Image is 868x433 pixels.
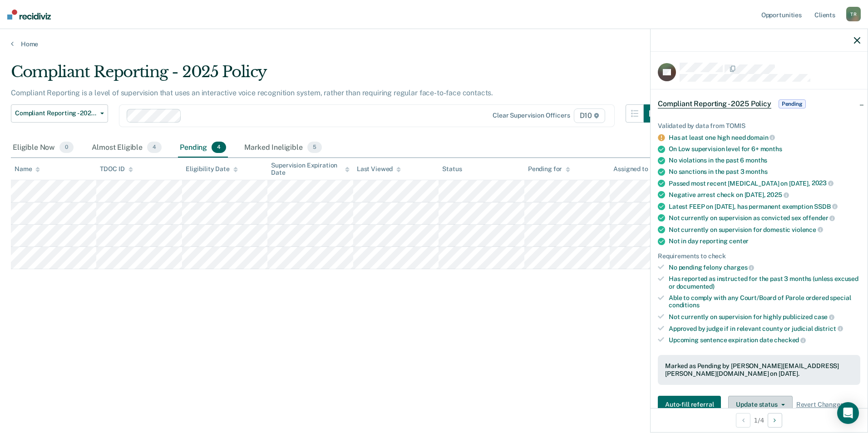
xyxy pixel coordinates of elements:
span: Pending [779,99,806,108]
div: Validated by data from TOMIS [658,122,860,130]
span: district [814,325,843,332]
div: Marked as Pending by [PERSON_NAME][EMAIL_ADDRESS][PERSON_NAME][DOMAIN_NAME] on [DATE]. [665,362,853,378]
button: Next Opportunity [768,413,782,428]
span: 2025 [767,191,789,198]
div: Not in day reporting [669,237,860,245]
div: Has reported as instructed for the past 3 months (unless excused or [669,275,860,290]
button: Update status [728,396,792,414]
span: months [760,145,782,153]
a: Home [11,40,857,48]
a: Navigate to form link [658,396,725,414]
span: checked [774,336,806,344]
span: SSDB [814,203,837,210]
div: Compliant Reporting - 2025 Policy [11,63,662,89]
div: Assigned to [613,165,656,173]
span: Revert Changes [796,401,843,408]
div: Latest FEEP on [DATE], has permanent exemption [669,202,860,211]
div: Compliant Reporting - 2025 PolicyPending [651,89,868,118]
div: Name [15,165,40,173]
span: conditions [669,301,700,309]
div: Status [442,165,462,173]
span: 0 [59,142,74,153]
div: On Low supervision level for 6+ [669,145,860,153]
div: Negative arrest check on [DATE], [669,191,860,199]
div: Pending [178,138,228,158]
div: Not currently on supervision for highly publicized [669,313,860,321]
div: No pending felony [669,263,860,271]
span: 4 [147,142,162,153]
div: Not currently on supervision as convicted sex [669,214,860,222]
span: documented) [676,283,715,290]
span: months [745,157,767,164]
span: months [745,168,767,175]
img: Recidiviz [7,10,51,20]
div: Almost Eligible [90,138,163,158]
div: T R [846,7,861,21]
span: 2023 [812,179,833,187]
span: violence [792,226,823,233]
div: Able to comply with any Court/Board of Parole ordered special [669,294,860,310]
span: offender [803,214,835,221]
span: charges [724,264,755,271]
span: center [729,237,749,245]
div: No violations in the past 6 [669,157,860,164]
div: Approved by judge if in relevant county or judicial [669,325,860,333]
div: Last Viewed [357,165,401,173]
div: Supervision Expiration Date [271,162,349,177]
span: 4 [212,142,226,153]
div: Pending for [528,165,570,173]
div: Marked Ineligible [242,138,324,158]
div: TDOC ID [100,165,133,173]
span: D10 [574,108,605,123]
div: Eligibility Date [186,165,238,173]
div: Upcoming sentence expiration date [669,336,860,344]
span: Compliant Reporting - 2025 Policy [15,109,97,117]
button: Auto-fill referral [658,396,721,414]
div: Eligible Now [11,138,75,158]
span: 5 [307,142,322,153]
div: Clear supervision officers [493,112,570,119]
span: case [814,313,834,320]
div: Open Intercom Messenger [837,402,859,424]
div: Has at least one high need domain [669,133,860,142]
div: Not currently on supervision for domestic [669,226,860,234]
div: Requirements to check [658,252,860,260]
button: Previous Opportunity [736,413,750,428]
div: Passed most recent [MEDICAL_DATA] on [DATE], [669,179,860,187]
div: 1 / 4 [651,408,868,432]
div: No sanctions in the past 3 [669,168,860,176]
p: Compliant Reporting is a level of supervision that uses an interactive voice recognition system, ... [11,89,493,97]
span: Compliant Reporting - 2025 Policy [658,99,771,108]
